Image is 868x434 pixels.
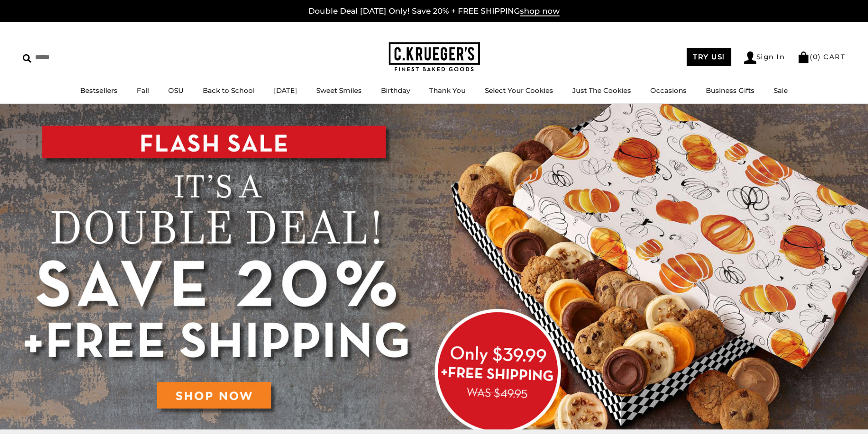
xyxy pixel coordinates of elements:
[381,86,410,95] a: Birthday
[203,86,255,95] a: Back to School
[797,51,810,63] img: Bag
[774,86,788,95] a: Sale
[744,51,785,64] a: Sign In
[813,52,818,61] span: 0
[744,51,756,64] img: Account
[80,86,118,95] a: Bestsellers
[274,86,297,95] a: [DATE]
[389,42,480,72] img: C.KRUEGER'S
[137,86,149,95] a: Fall
[168,86,184,95] a: OSU
[706,86,755,95] a: Business Gifts
[572,86,631,95] a: Just The Cookies
[23,50,131,64] input: Search
[797,52,845,61] a: (0) CART
[308,6,560,16] a: Double Deal [DATE] Only! Save 20% + FREE SHIPPINGshop now
[687,48,731,66] a: TRY US!
[316,86,362,95] a: Sweet Smiles
[23,54,31,63] img: Search
[429,86,466,95] a: Thank You
[485,86,553,95] a: Select Your Cookies
[520,6,560,16] span: shop now
[650,86,687,95] a: Occasions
